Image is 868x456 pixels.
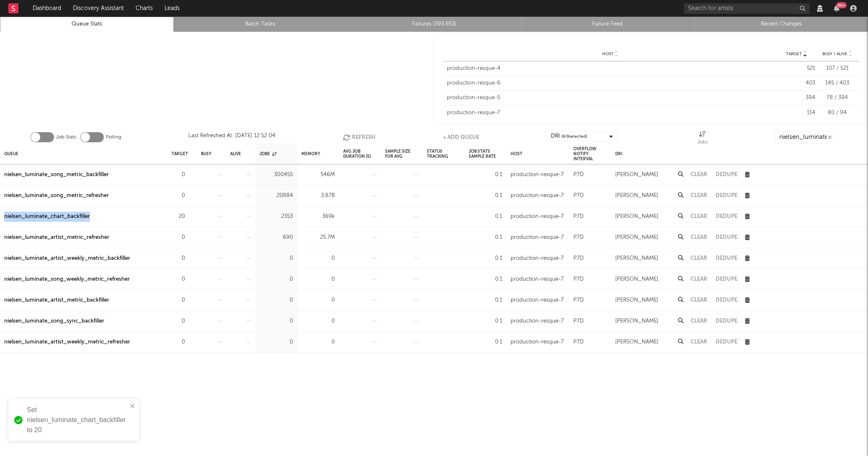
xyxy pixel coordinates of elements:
[230,145,241,163] div: Alive
[573,145,607,163] div: Overflow Notify Interval
[301,274,335,284] div: 0
[469,316,502,326] div: 0.1
[602,51,614,56] span: Host
[697,131,708,147] div: Jobs
[716,193,737,198] button: Dedupe
[615,170,658,180] div: [PERSON_NAME]
[819,94,855,102] div: 78 / 394
[561,131,587,141] span: ( 8 / 8 selected)
[4,274,130,284] div: nielsen_luminate_song_weekly_metric_refresher
[691,297,707,303] button: Clear
[4,254,130,264] a: nielsen_luminate_artist_weekly_metric_backfiller
[4,233,109,243] div: nielsen_luminate_artist_metric_refresher
[447,109,773,117] div: production-resque-7
[778,94,815,102] div: 394
[4,316,104,326] a: nielsen_luminate_song_sync_backfiller
[716,214,737,219] button: Dedupe
[716,277,737,282] button: Dedupe
[4,212,90,222] div: nielsen_luminate_chart_backfiller
[691,277,707,282] button: Clear
[259,295,293,305] div: 0
[716,235,737,240] button: Dedupe
[301,295,335,305] div: 0
[836,2,847,8] div: 99 +
[301,233,335,243] div: 25.7M
[573,274,584,284] div: P7D
[4,191,109,201] a: nielsen_luminate_song_metric_refresher
[684,3,809,14] input: Search for artists
[4,337,130,347] div: nielsen_luminate_artist_weekly_metric_refresher
[130,402,136,410] button: close
[301,145,320,163] div: Memory
[259,233,293,243] div: 690
[691,318,707,324] button: Clear
[259,337,293,347] div: 0
[615,274,658,284] div: [PERSON_NAME]
[691,235,707,240] button: Clear
[511,274,564,284] div: production-resque-7
[778,79,815,87] div: 403
[511,337,564,347] div: production-resque-7
[819,109,855,117] div: 80 / 94
[259,316,293,326] div: 0
[301,337,335,347] div: 0
[469,295,502,305] div: 0.1
[716,297,737,303] button: Dedupe
[447,79,773,87] div: production-resque-6
[615,337,658,347] div: [PERSON_NAME]
[178,19,343,29] a: Batch Tasks
[172,170,185,180] div: 0
[822,51,847,56] span: Busy / Alive
[716,172,737,177] button: Dedupe
[442,131,479,143] button: + Add Queue
[511,316,564,326] div: production-resque-7
[778,109,815,117] div: 114
[573,337,584,347] div: P7D
[511,233,564,243] div: production-resque-7
[172,254,185,264] div: 0
[573,295,584,305] div: P7D
[615,233,658,243] div: [PERSON_NAME]
[201,145,211,163] div: Busy
[343,131,375,143] button: Refresh
[447,94,773,102] div: production-resque-5
[172,337,185,347] div: 0
[172,316,185,326] div: 0
[4,145,18,163] div: Queue
[5,19,169,29] a: Queue Stats
[385,145,419,163] div: Sample Size For Avg
[4,170,109,180] a: nielsen_luminate_song_metric_backfiller
[301,212,335,222] div: 369k
[259,274,293,284] div: 0
[819,64,855,73] div: 107 / 521
[615,295,658,305] div: [PERSON_NAME]
[259,145,277,163] div: Jobs
[691,256,707,261] button: Clear
[615,254,658,264] div: [PERSON_NAME]
[716,318,737,324] button: Dedupe
[172,191,185,201] div: 0
[172,212,185,222] div: 20
[691,193,707,198] button: Clear
[573,316,584,326] div: P7D
[573,191,584,201] div: P7D
[469,337,502,347] div: 0.1
[4,295,109,305] a: nielsen_luminate_artist_metric_backfiller
[691,172,707,177] button: Clear
[259,191,293,201] div: 20884
[697,137,708,147] div: Jobs
[615,191,658,201] div: [PERSON_NAME]
[691,339,707,345] button: Clear
[427,145,460,163] div: Status Tracking
[301,254,335,264] div: 0
[469,191,502,201] div: 0.1
[469,233,502,243] div: 0.1
[469,212,502,222] div: 0.1
[573,170,584,180] div: P7D
[343,145,377,163] div: Avg Job Duration (s)
[259,254,293,264] div: 0
[511,145,522,163] div: Host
